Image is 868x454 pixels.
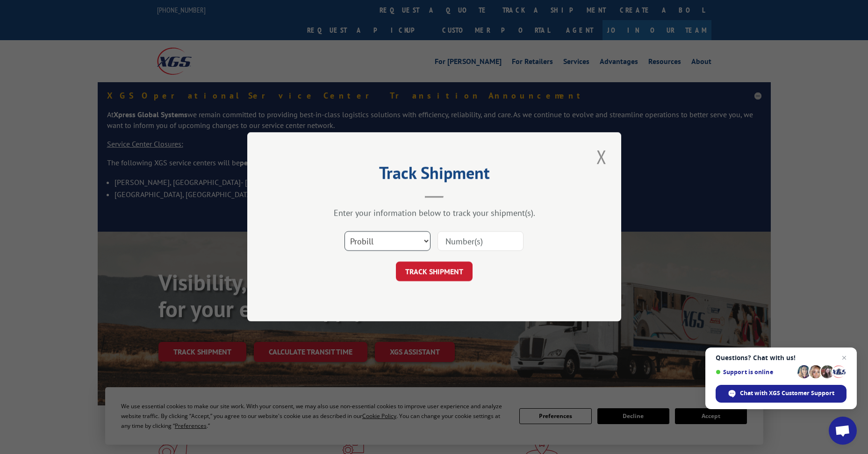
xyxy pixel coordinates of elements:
[594,144,610,170] button: Close modal
[740,389,834,397] span: Chat with XGS Customer Support
[829,417,857,445] a: Open chat
[294,208,574,219] div: Enter your information below to track your shipment(s).
[716,354,846,362] span: Questions? Chat with us!
[396,262,473,282] button: TRACK SHIPMENT
[716,369,794,376] span: Support is online
[294,166,574,184] h2: Track Shipment
[716,385,846,403] span: Chat with XGS Customer Support
[438,232,524,251] input: Number(s)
